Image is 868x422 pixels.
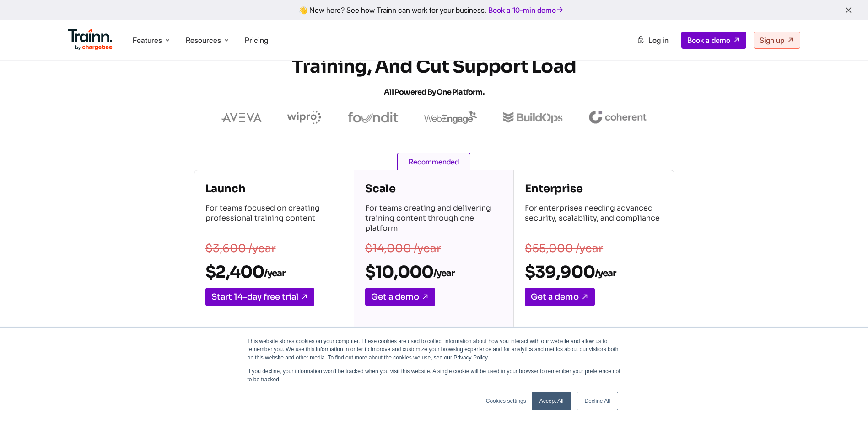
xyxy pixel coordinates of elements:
[205,262,343,282] h2: $2,400
[133,35,162,45] span: Features
[205,242,276,255] s: $3,600 /year
[577,392,618,410] a: Decline All
[433,268,454,279] sub: /year
[68,29,113,51] img: Trainn Logo
[397,153,470,170] span: Recommended
[525,242,603,255] s: $55,000 /year
[525,181,663,196] h4: Enterprise
[424,111,477,124] img: webengage logo
[248,337,621,362] p: This website stores cookies on your computer. These cookies are used to collect information about...
[221,113,262,122] img: aveva logo
[595,268,616,279] sub: /year
[760,36,784,45] span: Sign up
[287,111,322,124] img: wipro logo
[264,268,285,279] sub: /year
[365,203,502,235] p: For teams creating and delivering training content through one platform
[486,4,566,16] a: Book a 10-min demo
[532,392,571,410] a: Accept All
[365,262,502,282] h2: $10,000
[588,111,647,124] img: coherent logo
[270,34,599,103] h1: Accelerate Onboarding, Scale Training, and Cut Support Load
[365,181,502,196] h4: Scale
[347,112,399,123] img: foundit logo
[248,367,621,384] p: If you decline, your information won’t be tracked when you visit this website. A single cookie wi...
[186,35,221,45] span: Resources
[525,288,595,306] a: Get a demo
[205,181,343,196] h4: Launch
[245,36,268,45] a: Pricing
[205,288,314,306] a: Start 14-day free trial
[648,36,669,45] span: Log in
[754,32,800,49] a: Sign up
[365,242,441,255] s: $14,000 /year
[631,32,674,48] a: Log in
[681,32,746,49] a: Book a demo
[486,397,526,405] a: Cookies settings
[525,262,663,282] h2: $39,900
[687,36,730,45] span: Book a demo
[205,203,343,235] p: For teams focused on creating professional training content
[5,5,863,14] div: 👋 New here? See how Trainn can work for your business.
[525,203,663,235] p: For enterprises needing advanced security, scalability, and compliance
[384,87,484,97] span: All Powered by One Platform.
[503,112,563,123] img: buildops logo
[365,288,435,306] a: Get a demo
